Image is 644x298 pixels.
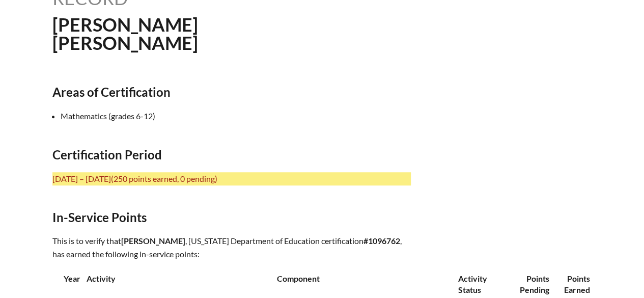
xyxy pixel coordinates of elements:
[52,234,411,261] p: This is to verify that , [US_STATE] Department of Education certification , has earned the follow...
[111,174,217,183] span: (250 points earned, 0 pending)
[52,85,411,99] h2: Areas of Certification
[61,110,419,123] li: Mathematics (grades 6-12)
[52,15,387,52] h1: [PERSON_NAME] [PERSON_NAME]
[52,172,411,185] p: [DATE] – [DATE]
[363,236,400,246] b: #1096762
[52,147,411,162] h2: Certification Period
[52,210,411,225] h2: In-Service Points
[121,236,185,246] span: [PERSON_NAME]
